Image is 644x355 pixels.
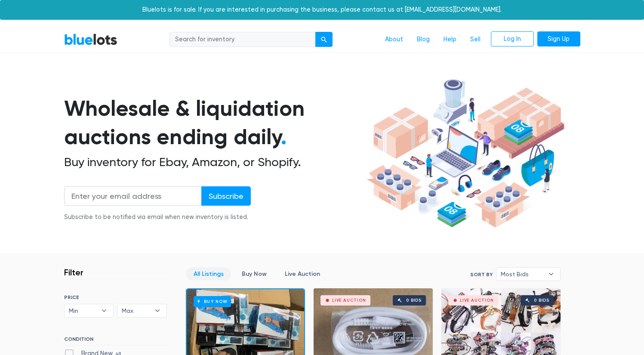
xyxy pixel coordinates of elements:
[64,294,167,300] h6: PRICE
[460,298,494,303] div: Live Auction
[463,31,487,48] a: Sell
[64,213,251,222] div: Subscribe to be notified via email when new inventory is listed.
[501,268,544,281] span: Most Bids
[186,267,231,281] a: All Listings
[491,31,534,47] a: Log In
[406,298,422,303] div: 0 bids
[64,336,167,346] h6: CONDITION
[148,304,166,317] b: ▾
[534,298,549,303] div: 0 bids
[542,268,560,281] b: ▾
[122,304,150,317] span: Max
[64,33,117,46] a: BlueLots
[95,304,113,317] b: ▾
[410,31,437,48] a: Blog
[378,31,410,48] a: About
[277,267,327,281] a: Live Auction
[364,75,567,232] img: hero-ee84e7d0318cb26816c560f6b4441b76977f77a177738b4e94f68c95b2b83dbb.png
[64,267,83,278] h3: Filter
[194,296,231,307] h6: Buy Now
[69,304,97,317] span: Min
[234,267,274,281] a: Buy Now
[332,298,366,303] div: Live Auction
[64,94,364,151] h1: Wholesale & liquidation auctions ending daily
[169,32,316,47] input: Search for inventory
[201,186,251,206] input: Subscribe
[437,31,463,48] a: Help
[281,124,287,150] span: .
[64,186,202,206] input: Enter your email address
[470,271,493,278] label: Sort By
[537,31,580,47] a: Sign Up
[64,155,364,170] h2: Buy inventory for Ebay, Amazon, or Shopify.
